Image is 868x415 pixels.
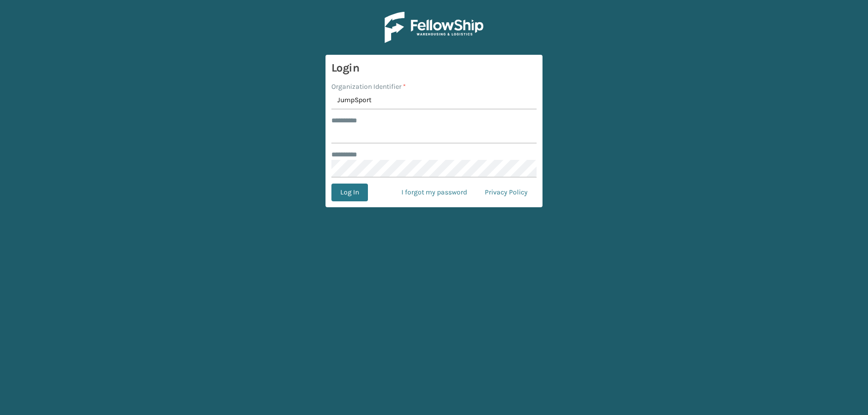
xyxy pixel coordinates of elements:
img: Logo [385,12,483,43]
h3: Login [331,61,537,75]
button: Log In [331,184,368,201]
a: Privacy Policy [476,184,537,201]
label: Organization Identifier [331,81,406,92]
a: I forgot my password [393,184,476,201]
